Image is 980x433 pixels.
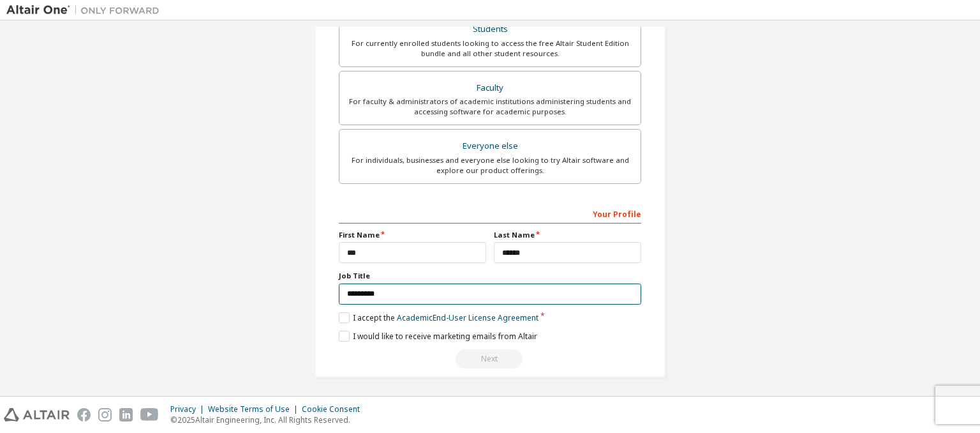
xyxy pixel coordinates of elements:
[339,331,537,342] label: I would like to receive marketing emails from Altair
[77,408,91,422] img: facebook.svg
[347,96,633,117] div: For faculty & administrators of academic institutions administering students and accessing softwa...
[4,408,70,422] img: altair_logo.svg
[119,408,133,422] img: linkedin.svg
[347,79,633,97] div: Faculty
[347,155,633,176] div: For individuals, businesses and everyone else looking to try Altair software and explore our prod...
[98,408,112,422] img: instagram.svg
[347,137,633,155] div: Everyone else
[397,312,538,323] a: Academic End-User License Agreement
[302,404,367,414] div: Cookie Consent
[170,414,367,425] p: © 2025 Altair Engineering, Inc. All Rights Reserved.
[339,312,538,323] label: I accept the
[140,408,159,422] img: youtube.svg
[339,203,641,224] div: Your Profile
[339,271,641,281] label: Job Title
[339,349,641,368] div: Email already exists
[170,404,208,414] div: Privacy
[347,38,633,59] div: For currently enrolled students looking to access the free Altair Student Edition bundle and all ...
[339,230,486,240] label: First Name
[6,4,166,17] img: Altair One
[347,20,633,38] div: Students
[494,230,641,240] label: Last Name
[208,404,302,414] div: Website Terms of Use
